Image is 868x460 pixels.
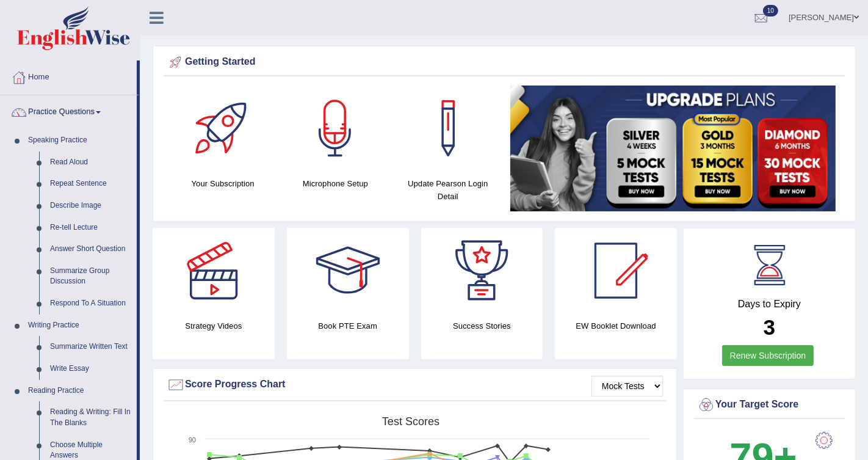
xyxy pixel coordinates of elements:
a: Summarize Written Text [45,336,137,358]
div: Your Target Score [697,396,842,414]
div: Getting Started [167,53,842,71]
h4: Update Pearson Login Detail [398,177,498,203]
a: Practice Questions [1,95,137,126]
a: Writing Practice [23,315,137,337]
a: Reading & Writing: Fill In The Blanks [45,401,137,434]
b: 3 [764,315,775,339]
a: Describe Image [45,195,137,217]
a: Reading Practice [23,380,137,402]
a: Answer Short Question [45,238,137,260]
a: Read Aloud [45,152,137,173]
a: Renew Subscription [722,345,814,366]
span: 10 [763,5,778,16]
h4: Days to Expiry [697,299,842,310]
a: Home [1,60,137,91]
a: Respond To A Situation [45,293,137,315]
a: Re-tell Lecture [45,217,137,239]
h4: Your Subscription [173,177,273,190]
text: 90 [189,436,196,444]
div: Score Progress Chart [167,376,663,394]
a: Repeat Sentence [45,173,137,195]
a: Speaking Practice [23,130,137,152]
h4: Book PTE Exam [287,319,409,332]
a: Write Essay [45,358,137,380]
h4: Success Stories [421,319,543,332]
h4: EW Booklet Download [555,319,677,332]
img: small5.jpg [510,86,836,211]
tspan: Test scores [382,415,439,428]
h4: Strategy Videos [153,319,275,332]
a: Summarize Group Discussion [45,260,137,293]
h4: Microphone Setup [285,177,385,190]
